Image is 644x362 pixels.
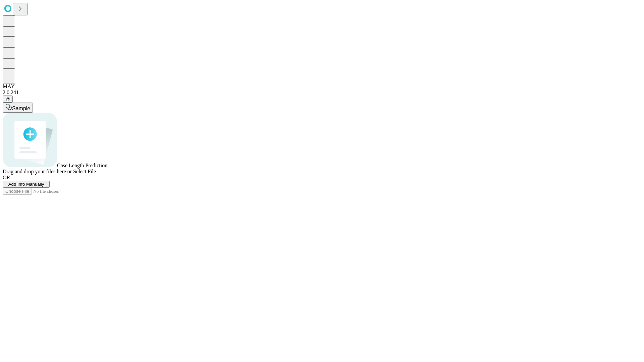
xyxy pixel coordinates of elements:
span: Drag and drop your files here or [3,169,72,174]
button: Add Info Manually [3,181,50,188]
span: @ [5,97,10,102]
span: Sample [12,106,30,111]
span: OR [3,175,10,180]
div: MAY [3,83,641,89]
span: Add Info Manually [8,182,44,187]
button: @ [3,96,13,103]
button: Sample [3,103,33,113]
span: Select File [73,169,96,174]
span: Case Length Prediction [57,163,107,168]
div: 2.0.241 [3,89,641,96]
